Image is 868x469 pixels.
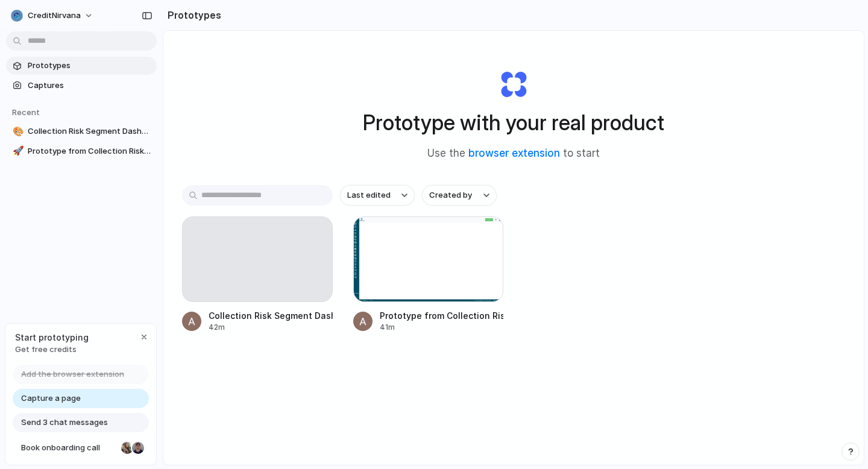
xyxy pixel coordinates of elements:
[28,60,152,72] span: Prototypes
[6,6,99,25] button: CreditNirvana
[163,8,221,22] h2: Prototypes
[15,331,89,344] span: Start prototyping
[28,10,81,22] span: CreditNirvana
[340,185,415,206] button: Last edited
[422,185,497,206] button: Created by
[21,442,116,454] span: Book onboarding call
[28,125,152,137] span: Collection Risk Segment Dashboard & Automation
[28,145,152,157] span: Prototype from Collection Risk Segment Report
[6,142,157,160] a: 🚀Prototype from Collection Risk Segment Report
[347,189,391,201] span: Last edited
[380,309,504,322] div: Prototype from Collection Risk Segment Report
[6,122,157,140] a: 🎨Collection Risk Segment Dashboard & Automation
[21,392,81,404] span: Capture a page
[363,107,664,139] h1: Prototype with your real product
[6,57,157,75] a: Prototypes
[11,145,23,157] button: 🚀
[21,417,108,429] span: Send 3 chat messages
[353,216,504,333] a: Prototype from Collection Risk Segment ReportPrototype from Collection Risk Segment Report41m
[429,189,472,201] span: Created by
[380,322,504,333] div: 41m
[131,441,145,455] div: Christian Iacullo
[209,309,333,322] div: Collection Risk Segment Dashboard & Automation
[21,368,124,380] span: Add the browser extension
[120,441,134,455] div: Nicole Kubica
[15,344,89,356] span: Get free credits
[13,125,21,139] div: 🎨
[468,147,560,159] a: browser extension
[182,216,333,333] a: Collection Risk Segment Dashboard & Automation42m
[28,80,152,92] span: Captures
[13,144,21,158] div: 🚀
[427,146,600,162] span: Use the to start
[209,322,333,333] div: 42m
[11,125,23,137] button: 🎨
[13,438,149,458] a: Book onboarding call
[6,77,157,95] a: Captures
[12,107,40,117] span: Recent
